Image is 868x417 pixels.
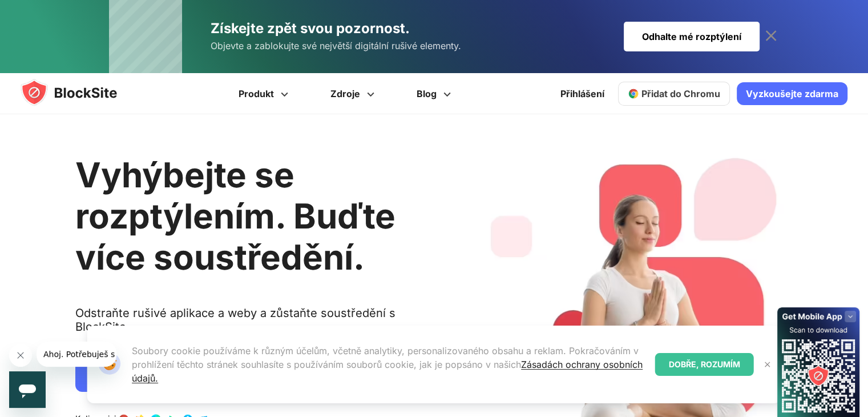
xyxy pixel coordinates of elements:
[417,88,437,99] font: Blog
[132,345,639,370] font: Soubory cookie používáme k různým účelům, včetně analytiky, personalizovaného obsahu a reklam. Po...
[211,20,410,37] font: Získejte zpět svou pozornost.
[628,88,639,99] img: chrome-icon.svg
[21,79,139,106] img: blocksite-icon.5d769676.svg
[9,371,46,408] iframe: Tlačítko pro spuštění okna odesílání zpráv
[75,154,395,278] font: Vyhýbejte se rozptýlením. Buďte více soustředění.
[132,359,643,384] a: Zásadách ochrany osobních údajů.
[560,88,604,99] font: Přihlášení
[239,88,274,99] font: Produkt
[669,359,740,369] font: DOBŘE, ROZUMÍM
[9,344,32,367] iframe: Zavřít zprávu
[397,73,474,114] a: Blog
[75,306,395,334] font: Odstraňte rušivé aplikace a weby a zůstaňte soustředění s BlockSite
[330,88,360,99] font: Zdroje
[554,80,611,107] a: Přihlášení
[618,82,730,106] a: Přidat do Chromu
[211,40,461,51] font: Objevte a zablokujte své největší digitální rušivé elementy.
[746,88,838,99] font: Vyzkoušejte zdarma
[7,8,142,17] font: Ahoj. Potřebuješ s něčím pomoct?
[763,360,772,369] img: Blízko
[760,357,775,372] button: Blízko
[219,73,311,114] a: Produkt
[642,31,741,42] font: Odhalte mé rozptýlení
[311,73,397,114] a: Zdroje
[641,88,720,99] font: Přidat do Chromu
[37,342,116,367] iframe: Zpráva od společnosti
[737,82,847,105] a: Vyzkoušejte zdarma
